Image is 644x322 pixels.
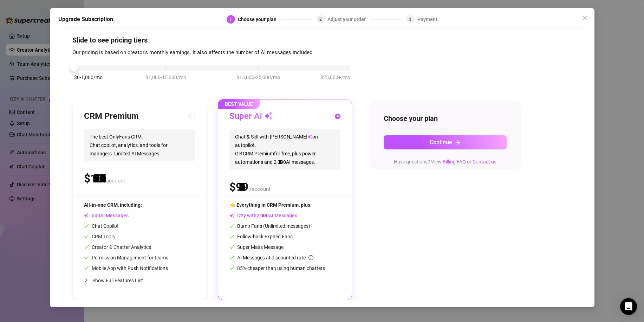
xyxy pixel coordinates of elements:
[229,234,234,239] span: check
[409,17,411,22] span: 3
[229,234,293,239] span: Follow-back Expired Fans
[74,73,103,81] span: $0-1,000/mo
[229,17,232,22] span: 1
[384,114,507,123] h4: Choose your plan
[84,213,129,218] span: AI Messages
[84,202,142,208] span: All-in-one CRM, including:
[229,266,234,271] span: check
[229,180,248,194] span: $
[620,298,637,315] div: Open Intercom Messenger
[417,15,437,24] div: Payment
[84,266,89,271] span: check
[582,15,587,21] span: close
[58,15,113,24] h5: Upgrade Subscription
[229,223,310,229] span: Bump Fans (Unlimited messages)
[319,17,322,22] span: 2
[84,278,88,282] span: collapsed
[249,186,271,192] span: /account
[327,15,370,24] div: Adjust your order
[84,255,168,260] span: Permission Management for teams
[229,265,325,271] span: 85% cheaper than using human chatters
[72,35,572,45] h4: Slide to see pricing tiers
[229,111,273,122] h3: Super AI
[443,159,466,165] a: Billing FAQ
[84,245,89,250] span: check
[229,129,340,170] span: Chat & Sell with [PERSON_NAME] on autopilot. Get CRM Premium for free, plus power automations and...
[229,202,312,208] span: 👈 Everything in CRM Premium, plus:
[237,255,313,260] span: AI Messages at discounted rate
[104,178,125,184] span: /account
[430,139,452,146] span: Continue
[229,245,234,250] span: check
[320,73,350,81] span: $25,000+/mo
[384,135,507,149] button: Continuearrow-right
[84,129,195,161] span: The best OnlyFans CRM. Chat copilot, analytics, and tools for managers. Limited AI Messages.
[84,111,139,122] h3: CRM Premium
[84,255,89,260] span: check
[455,140,461,145] span: arrow-right
[579,12,590,24] button: Close
[394,159,496,165] span: Have questions? View or
[92,278,143,283] span: Show Full Features List
[84,172,103,185] span: $
[84,265,168,271] span: Mobile App with Push Notifications
[229,213,297,218] span: Izzy with AI Messages
[579,15,590,21] span: Close
[238,15,281,24] div: Choose your plan
[145,73,186,81] span: $1,000-15,000/mo
[84,244,151,250] span: Creator & Chatter Analytics
[236,73,280,81] span: $15,000-25,000/mo
[308,255,313,260] span: info-circle
[84,234,89,239] span: check
[72,49,314,56] span: Our pricing is based on creator's monthly earnings. It also affects the number of AI messages inc...
[84,272,195,289] div: Show Full Features List
[218,99,260,109] span: BEST VALUE
[473,159,496,165] a: Contact us
[84,223,119,229] span: Chat Copilot
[229,224,234,228] span: check
[84,234,115,239] span: CRM Tools
[229,255,234,260] span: check
[229,244,284,250] span: Super Mass Message
[84,224,89,228] span: check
